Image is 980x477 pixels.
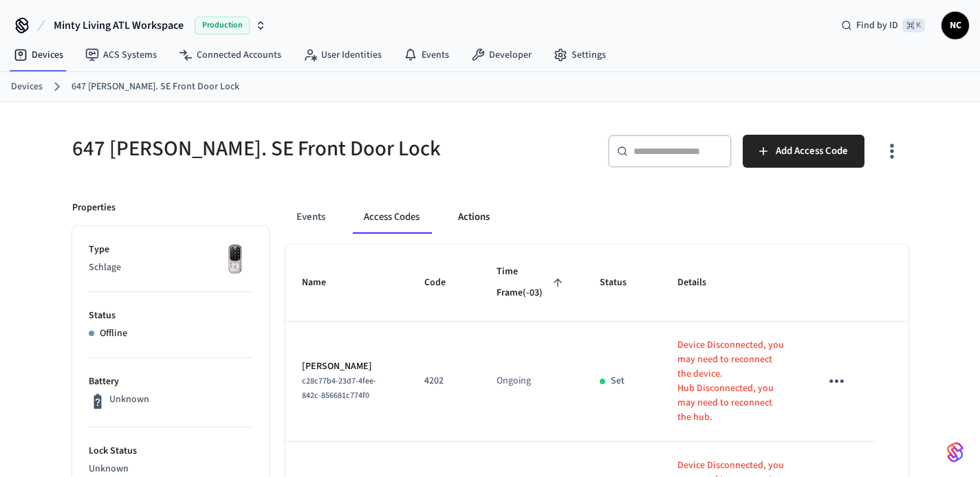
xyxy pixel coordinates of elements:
button: Actions [447,201,501,234]
p: Hub Disconnected, you may need to reconnect the hub. [677,381,787,425]
p: Lock Status [89,444,252,458]
span: Details [677,272,724,293]
span: ⌘ K [902,19,925,32]
img: SeamLogoGradient.69752ec5.svg [947,441,963,463]
span: Add Access Code [776,142,848,160]
button: Access Codes [353,201,431,234]
h5: 647 [PERSON_NAME]. SE Front Door Lock [72,135,482,163]
span: Find by ID [856,19,898,32]
p: Unknown [89,462,252,476]
p: Schlage [89,260,252,275]
a: User Identities [292,43,393,67]
p: 4202 [424,374,464,388]
button: NC [941,12,969,39]
p: Set [611,374,624,388]
p: Unknown [109,392,149,407]
button: Events [285,201,336,234]
p: Properties [72,201,116,215]
img: Yale Assure Touchscreen Wifi Smart Lock, Satin Nickel, Front [218,243,252,277]
a: Devices [3,43,74,67]
a: Developer [460,43,543,67]
span: Minty Living ATL Workspace [54,17,184,34]
span: Time Frame(-03) [497,261,567,304]
a: Devices [11,80,43,94]
div: Find by ID⌘ K [830,13,936,38]
span: c28c77b4-23d7-4fee-842c-856681c774f0 [302,375,376,401]
p: Offline [100,326,127,341]
a: Events [393,43,460,67]
span: NC [943,13,968,38]
p: Battery [89,375,252,389]
div: ant example [285,201,908,234]
td: Ongoing [480,322,583,442]
p: Status [89,309,252,323]
a: Connected Accounts [168,43,292,67]
a: 647 [PERSON_NAME]. SE Front Door Lock [72,80,239,94]
p: [PERSON_NAME] [302,359,392,374]
span: Code [424,272,464,293]
a: ACS Systems [74,43,168,67]
p: Device Disconnected, you may need to reconnect the device. [677,338,787,381]
span: Production [195,16,250,34]
button: Add Access Code [743,135,864,168]
span: Name [302,272,344,293]
span: Status [600,272,644,293]
p: Type [89,243,252,257]
a: Settings [543,43,617,67]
